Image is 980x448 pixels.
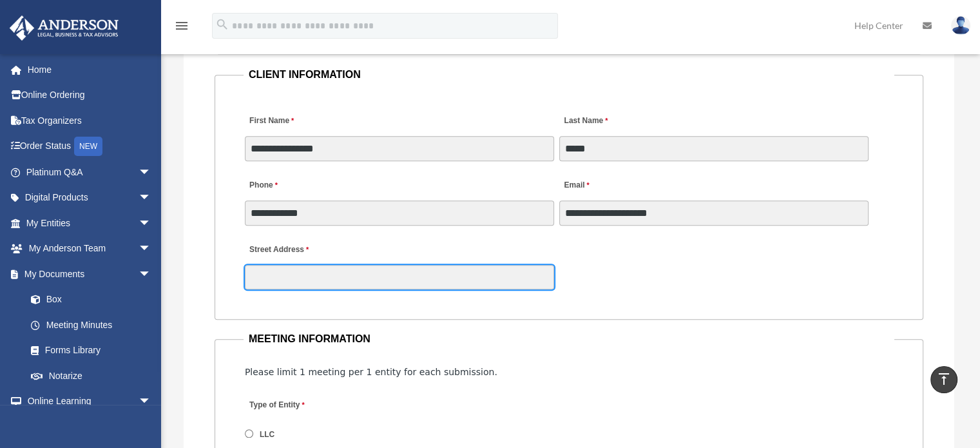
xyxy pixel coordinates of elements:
span: arrow_drop_down [139,261,164,287]
i: menu [174,18,189,34]
a: Online Learningarrow_drop_down [9,389,171,414]
span: arrow_drop_down [139,185,164,211]
a: Order StatusNEW [9,133,171,160]
label: Phone [245,177,281,195]
label: LLC [256,429,280,440]
a: My Entitiesarrow_drop_down [9,210,171,236]
label: Street Address [245,242,367,259]
legend: CLIENT INFORMATION [244,66,894,84]
span: arrow_drop_down [139,159,164,186]
label: First Name [245,113,297,130]
div: NEW [74,137,102,156]
img: Anderson Advisors Platinum Portal [6,15,122,41]
a: Notarize [18,363,171,389]
legend: MEETING INFORMATION [244,330,894,348]
a: Tax Organizers [9,108,171,133]
i: search [215,17,229,32]
a: Platinum Q&Aarrow_drop_down [9,159,171,185]
i: vertical_align_top [936,371,952,387]
label: Last Name [559,113,611,130]
a: Digital Productsarrow_drop_down [9,185,171,211]
label: Type of Entity [245,397,367,414]
a: vertical_align_top [930,366,957,393]
span: arrow_drop_down [139,236,164,262]
a: Meeting Minutes [18,312,164,338]
a: Box [18,287,171,313]
img: User Pic [951,16,970,35]
span: arrow_drop_down [139,389,164,415]
a: menu [174,23,189,34]
a: Home [9,57,171,83]
span: arrow_drop_down [139,210,164,237]
a: Forms Library [18,338,171,364]
a: Online Ordering [9,83,171,108]
span: Please limit 1 meeting per 1 entity for each submission. [245,367,497,377]
a: My Documentsarrow_drop_down [9,261,171,287]
label: Email [559,177,592,195]
a: My Anderson Teamarrow_drop_down [9,236,171,262]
